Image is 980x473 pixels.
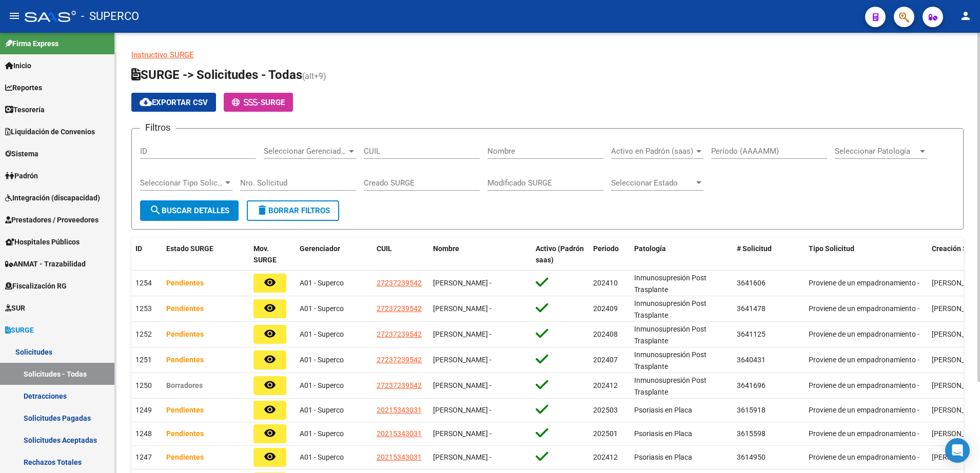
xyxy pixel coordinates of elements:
span: [PERSON_NAME] - [433,330,492,338]
span: [PERSON_NAME] - [433,381,492,389]
span: # Solicitud [737,244,772,253]
span: 27237239542 [377,356,422,364]
span: 3614950 [737,453,766,461]
span: 27237239542 [377,330,422,338]
span: Inmunosupresión Post Trasplante [634,325,707,345]
span: Inmunosupresión Post Trasplante [634,351,707,371]
span: 202412 [593,453,618,461]
span: 202407 [593,356,618,364]
mat-icon: remove_red_eye [264,427,276,439]
span: Sistema [5,148,38,159]
span: 1253 [135,304,152,313]
span: Inmunosupresión Post Trasplante [634,299,707,319]
datatable-header-cell: Periodo [589,238,630,272]
span: Activo en Padrón (saas) [611,147,694,156]
span: Proviene de un empadronamiento - [809,453,919,461]
mat-icon: remove_red_eye [264,379,276,391]
span: 3615598 [737,429,766,438]
button: Exportar CSV [131,93,216,112]
span: Seleccionar Patología [835,147,918,156]
span: 3641125 [737,330,766,338]
span: Proviene de un empadronamiento - [809,304,919,313]
span: Liquidación de Convenios [5,126,95,137]
span: 3640431 [737,356,766,364]
span: Proviene de un empadronamiento - [809,429,919,438]
span: Seleccionar Tipo Solicitud [140,178,223,188]
span: (alt+9) [302,71,326,81]
span: Proviene de un empadronamiento - [809,356,919,364]
mat-icon: person [959,10,972,22]
span: Proviene de un empadronamiento - [809,406,919,414]
span: 3641478 [737,304,766,313]
datatable-header-cell: Tipo Solicitud [805,238,928,272]
span: SUR [5,302,25,314]
span: 3641696 [737,381,766,389]
span: A01 - Superco [300,381,344,389]
span: Psoriasis en Placa [634,453,692,461]
span: Mov. SURGE [253,244,277,264]
span: 1248 [135,429,152,438]
mat-icon: remove_red_eye [264,450,276,463]
span: Patología [634,244,666,253]
span: Pendientes [166,429,204,438]
mat-icon: search [149,204,162,216]
span: 1252 [135,330,152,338]
span: Psoriasis en Placa [634,429,692,438]
datatable-header-cell: Gerenciador [296,238,373,272]
span: Seleccionar Estado [611,178,694,188]
span: [PERSON_NAME] - [433,304,492,313]
span: Pendientes [166,304,204,313]
mat-icon: remove_red_eye [264,327,276,340]
datatable-header-cell: CUIL [373,238,429,272]
span: 1251 [135,356,152,364]
span: A01 - Superco [300,356,344,364]
span: Inmunosupresión Post Trasplante [634,274,707,294]
span: [PERSON_NAME] - [433,453,492,461]
span: A01 - Superco [300,429,344,438]
span: 1254 [135,279,152,287]
span: Inmunosupresión Post Trasplante [634,376,707,396]
button: -SURGE [224,93,293,112]
span: - SUPERCO [81,5,139,28]
span: Psoriasis en Placa [634,406,692,414]
span: Prestadores / Proveedores [5,214,99,225]
datatable-header-cell: Patología [630,238,733,272]
a: Instructivo SURGE [131,50,194,59]
span: [PERSON_NAME] - [433,279,492,287]
span: A01 - Superco [300,453,344,461]
span: Firma Express [5,38,58,49]
span: Hospitales Públicos [5,236,80,248]
span: Pendientes [166,279,204,287]
datatable-header-cell: ID [131,238,162,272]
span: CUIL [377,244,392,253]
span: Integración (discapacidad) [5,192,100,203]
span: Proviene de un empadronamiento - [809,381,919,389]
span: A01 - Superco [300,279,344,287]
span: Pendientes [166,453,204,461]
span: SURGE [5,324,34,336]
span: Proviene de un empadronamiento - [809,279,919,287]
span: Exportar CSV [140,98,208,107]
span: 20215343031 [377,406,422,414]
mat-icon: cloud_download [140,96,152,108]
span: 1250 [135,381,152,389]
span: ANMAT - Trazabilidad [5,258,86,270]
span: [PERSON_NAME] - [433,356,492,364]
span: 202410 [593,279,618,287]
span: A01 - Superco [300,406,344,414]
span: Gerenciador [300,244,340,253]
mat-icon: remove_red_eye [264,276,276,289]
span: Tesorería [5,104,45,115]
span: SURGE [261,98,285,107]
span: 202501 [593,429,618,438]
span: 202409 [593,304,618,313]
span: Periodo [593,244,619,253]
datatable-header-cell: Mov. SURGE [249,238,296,272]
datatable-header-cell: Estado SURGE [162,238,249,272]
span: 1247 [135,453,152,461]
span: 20215343031 [377,429,422,438]
span: [PERSON_NAME] - [433,406,492,414]
span: 202412 [593,381,618,389]
span: Borrar Filtros [256,206,330,215]
span: 27237239542 [377,381,422,389]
